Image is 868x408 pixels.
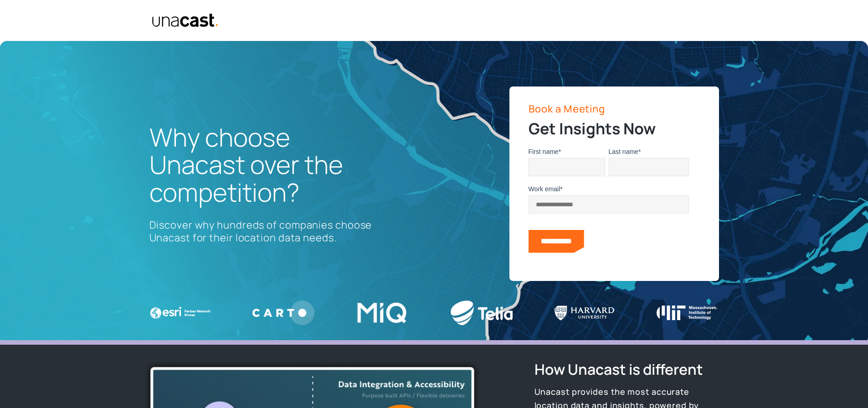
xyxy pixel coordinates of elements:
[529,103,694,115] p: Book a Meeting
[252,301,314,325] img: Carto logo WHITE
[147,13,220,28] a: home
[529,118,694,138] h2: Get Insights Now
[534,359,726,379] h2: How Unacast is different
[149,306,211,319] img: ESRI Logo white
[529,148,559,155] span: First name
[554,305,616,321] img: Harvard U Logo WHITE
[451,301,513,325] img: Telia logo
[152,13,220,28] img: Unacast text logo
[609,148,638,155] span: Last name
[149,219,377,244] p: Discover why hundreds of companies choose Unacast for their location data needs.
[657,306,719,321] img: Massachusetts Institute of Technology logo
[149,123,377,206] h1: Why choose Unacast over the competition?
[355,300,409,325] img: MIQ logo
[529,185,560,193] span: Work email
